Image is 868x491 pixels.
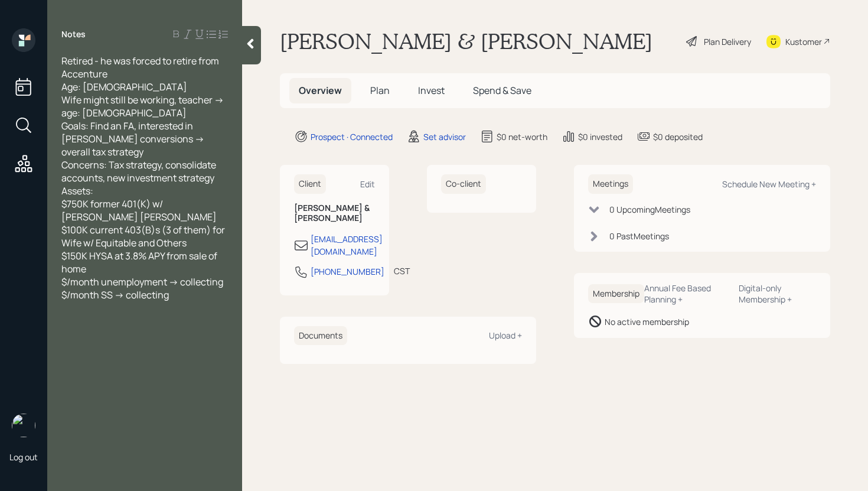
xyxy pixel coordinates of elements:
[61,184,93,197] span: Assets:
[473,84,531,97] span: Spend & Save
[588,174,633,194] h6: Meetings
[294,174,326,194] h6: Client
[423,131,466,143] div: Set advisor
[489,330,522,341] div: Upload +
[61,119,206,158] span: Goals: Find an FA, interested in [PERSON_NAME] conversions -> overall tax strategy
[609,203,690,216] div: 0 Upcoming Meeting s
[61,158,218,184] span: Concerns: Tax strategy, consolidate accounts, new investment strategy
[61,197,217,223] span: $750K former 401(K) w/ [PERSON_NAME] [PERSON_NAME]
[704,35,751,48] div: Plan Delivery
[61,80,187,93] span: Age: [DEMOGRAPHIC_DATA]
[61,275,223,288] span: $/month unemployment -> collecting
[644,282,729,305] div: Annual Fee Based Planning +
[12,414,35,437] img: retirable_logo.png
[588,284,644,304] h6: Membership
[739,282,816,305] div: Digital-only Membership +
[311,265,384,278] div: [PHONE_NUMBER]
[370,84,390,97] span: Plan
[360,178,375,190] div: Edit
[61,54,221,80] span: Retired - he was forced to retire from Accenture
[311,233,383,258] div: [EMAIL_ADDRESS][DOMAIN_NAME]
[722,178,816,190] div: Schedule New Meeting +
[280,28,652,54] h1: [PERSON_NAME] & [PERSON_NAME]
[609,230,669,242] div: 0 Past Meeting s
[578,131,622,143] div: $0 invested
[299,84,342,97] span: Overview
[61,288,169,301] span: $/month SS -> collecting
[785,35,822,48] div: Kustomer
[61,93,226,119] span: Wife might still be working, teacher -> age: [DEMOGRAPHIC_DATA]
[61,223,227,249] span: $100K current 403(B)s (3 of them) for Wife w/ Equitable and Others
[294,326,347,346] h6: Documents
[61,28,86,40] label: Notes
[497,131,547,143] div: $0 net-worth
[605,316,689,328] div: No active membership
[9,451,38,463] div: Log out
[61,249,219,275] span: $150K HYSA at 3.8% APY from sale of home
[653,131,703,143] div: $0 deposited
[311,131,393,143] div: Prospect · Connected
[418,84,445,97] span: Invest
[441,174,486,194] h6: Co-client
[394,265,410,277] div: CST
[294,203,375,223] h6: [PERSON_NAME] & [PERSON_NAME]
